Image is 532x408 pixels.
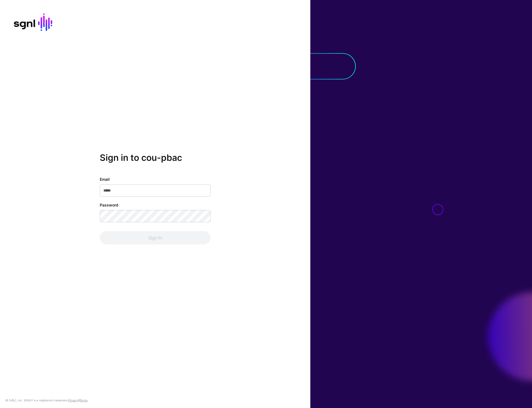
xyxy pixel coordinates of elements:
label: Email [100,176,110,182]
a: Terms [80,399,88,402]
label: Password [100,202,118,208]
h2: Sign in to cou-pbac [100,153,211,163]
div: © [URL], Inc. SGNL® is a registered trademark. & [6,398,88,402]
a: Privacy [68,399,78,402]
